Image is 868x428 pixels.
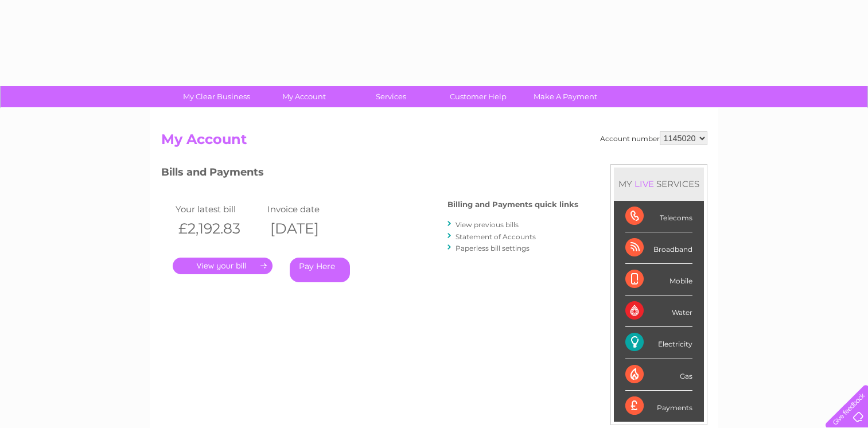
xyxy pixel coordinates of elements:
a: My Clear Business [169,86,264,107]
a: Customer Help [431,86,526,107]
td: Your latest bill [173,201,264,217]
td: Invoice date [264,201,356,217]
div: Gas [625,359,692,391]
div: Water [625,295,692,327]
a: Make A Payment [518,86,613,107]
a: . [173,258,273,274]
div: Electricity [625,327,692,359]
a: View previous bills [456,220,519,229]
a: Services [344,86,438,107]
div: Mobile [625,264,692,295]
div: LIVE [632,178,656,189]
div: Payments [625,391,692,422]
a: Pay Here [290,258,350,282]
div: Account number [600,131,707,145]
div: MY SERVICES [614,168,704,200]
div: Broadband [625,232,692,264]
h2: My Account [161,131,707,153]
h3: Bills and Payments [161,164,578,184]
a: My Account [256,86,351,107]
th: £2,192.83 [173,217,264,240]
a: Paperless bill settings [456,244,530,252]
h4: Billing and Payments quick links [447,200,578,209]
a: Statement of Accounts [456,232,536,241]
th: [DATE] [264,217,356,240]
div: Telecoms [625,201,692,232]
